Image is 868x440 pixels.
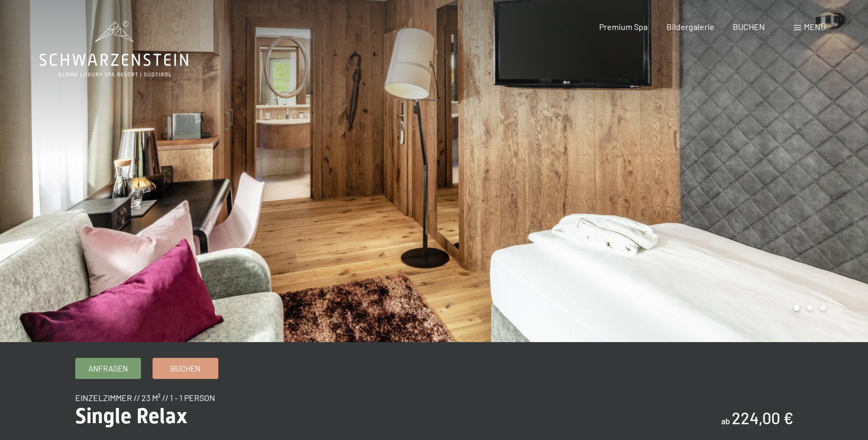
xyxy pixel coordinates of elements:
[75,393,215,403] span: Einzelzimmer // 23 m² // 1 - 1 Person
[153,358,218,378] a: Buchen
[804,22,826,32] span: Menü
[667,22,714,32] a: Bildergalerie
[721,416,730,426] span: ab
[732,408,793,427] b: 224,00 €
[170,363,200,374] span: Buchen
[733,22,765,32] a: BUCHEN
[76,358,140,378] a: Anfragen
[75,404,187,428] span: Single Relax
[599,22,648,32] a: Premium Spa
[88,363,128,374] span: Anfragen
